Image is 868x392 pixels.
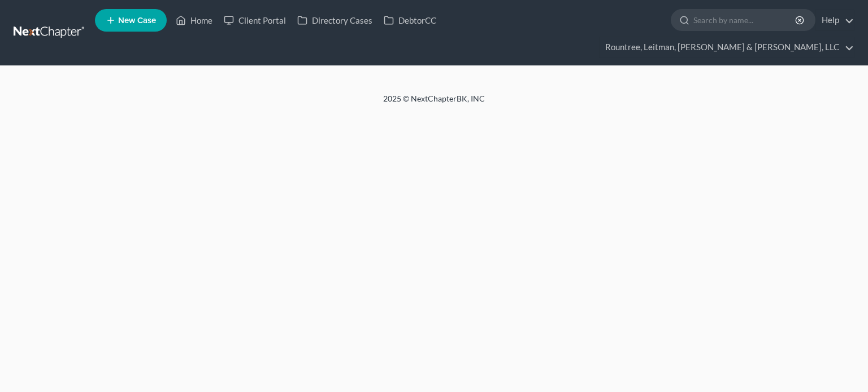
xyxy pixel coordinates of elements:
[600,37,854,58] a: Rountree, Leitman, [PERSON_NAME] & [PERSON_NAME], LLC
[378,10,442,30] a: DebtorCC
[292,10,378,30] a: Directory Cases
[118,16,156,25] span: New Case
[218,10,292,30] a: Client Portal
[816,10,854,30] a: Help
[170,10,218,30] a: Home
[693,10,797,30] input: Search by name...
[112,93,756,113] div: 2025 © NextChapterBK, INC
